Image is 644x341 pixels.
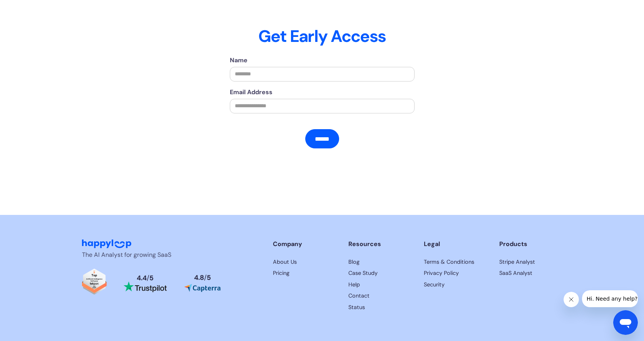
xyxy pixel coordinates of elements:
span: / [204,273,207,282]
div: Legal [424,240,487,249]
a: HappyLoop's Terms & Conditions [424,258,487,266]
div: 4.8 5 [194,274,211,281]
a: HappyLoop's Status [348,303,411,312]
a: Read reviews about HappyLoop on Tekpon [82,269,107,298]
a: HappyLoop's Privacy Policy [499,269,562,278]
p: The AI Analyst for growing SaaS [82,250,209,259]
a: HappyLoop's Terms & Conditions [499,258,562,266]
iframe: Button to launch messaging window [613,310,638,335]
div: Company [273,240,336,249]
a: HappyLoop's Security Page [424,281,487,289]
label: Email Address [230,88,415,97]
span: / [147,274,149,282]
div: Resources [348,240,411,249]
iframe: Close message [564,292,579,307]
a: Read HappyLoop case studies [348,269,411,278]
form: Email Form [230,56,415,148]
a: Read reviews about HappyLoop on Capterra [184,274,221,292]
a: View HappyLoop pricing plans [273,269,336,278]
a: HappyLoop's Privacy Policy [424,269,487,278]
div: Products [499,240,562,249]
a: Contact HappyLoop support [348,292,411,300]
img: HappyLoop Logo [82,240,131,248]
label: Name [230,56,415,65]
h2: Get Early Access [82,27,562,47]
div: 4.4 5 [137,275,154,282]
a: Get help with HappyLoop [348,281,411,289]
a: Learn more about HappyLoop [273,258,336,266]
a: Read HappyLoop case studies [348,258,411,266]
a: Read reviews about HappyLoop on Trustpilot [124,275,167,292]
iframe: Message from company [582,290,638,307]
